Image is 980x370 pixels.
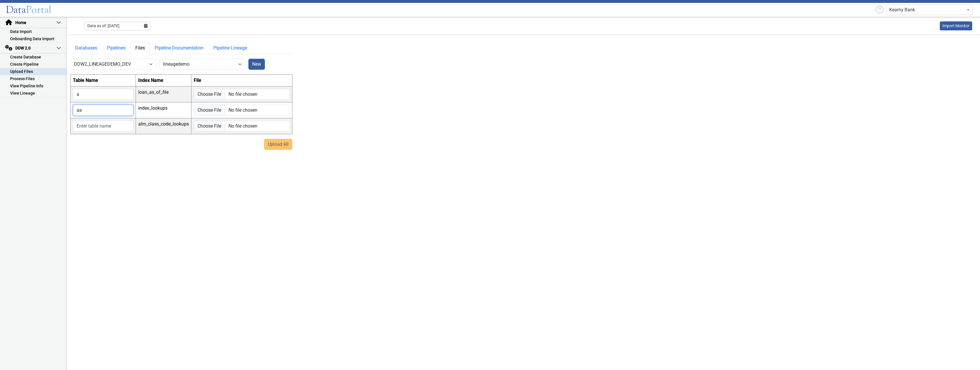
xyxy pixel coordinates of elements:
[73,89,133,100] input: Enter table name
[150,42,208,54] a: Pipeline Documentation
[136,86,191,102] td: loan_as_of_file
[136,102,191,118] td: index_lookups
[136,74,191,86] th: Index Name
[191,74,292,86] th: File
[136,118,191,134] td: alm_class_code_lookups
[873,4,886,16] div: Help
[73,121,133,132] input: Enter table name
[15,20,56,26] span: Home
[940,21,972,30] a: This is available for Darling Employees only
[71,74,136,86] th: Table Name
[6,3,26,16] span: Data
[15,45,56,51] span: DDW 2.0
[73,105,133,116] input: Enter table name
[130,42,150,54] a: Files
[70,42,102,54] a: Databases
[248,59,265,70] button: New
[26,3,51,16] span: Portal
[208,42,252,54] a: Pipeline Lineage
[886,5,973,15] ng-select: Kearny Bank
[87,23,119,29] span: Data as of: [DATE]
[102,42,130,54] a: Pipelines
